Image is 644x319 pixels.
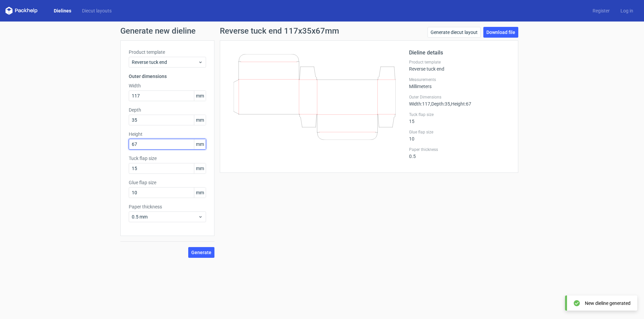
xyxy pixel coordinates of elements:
span: mm [194,163,206,173]
a: Register [587,7,615,14]
span: mm [194,115,206,125]
div: 10 [409,129,510,142]
label: Outer Dimensions [409,94,510,100]
span: , Depth : 35 [430,101,450,107]
div: 0.5 [409,147,510,159]
span: mm [194,91,206,101]
h2: Dieline details [409,49,510,57]
span: , Height : 67 [450,101,471,107]
div: New dieline generated [585,300,631,307]
div: Reverse tuck end [409,59,510,72]
label: Product template [409,59,510,65]
label: Tuck flap size [129,155,206,162]
a: Generate diecut layout [428,27,481,38]
span: Width : 117 [409,101,430,107]
label: Glue flap size [129,179,206,186]
span: Generate [191,250,211,255]
label: Measurements [409,77,510,82]
a: Download file [483,27,518,38]
label: Paper thickness [129,203,206,210]
label: Depth [129,107,206,113]
span: mm [194,188,206,198]
h1: Reverse tuck end 117x35x67mm [220,27,339,35]
a: Dielines [48,7,77,14]
div: Millimeters [409,77,510,89]
button: Generate [188,247,214,258]
a: Diecut layouts [77,7,117,14]
span: Reverse tuck end [132,59,198,66]
span: mm [194,139,206,149]
div: 15 [409,112,510,124]
label: Product template [129,49,206,55]
a: Log in [615,7,639,14]
label: Glue flap size [409,129,510,135]
span: 0.5 mm [132,213,198,220]
h1: Generate new dieline [120,27,524,35]
label: Height [129,131,206,137]
label: Width [129,82,206,89]
h3: Outer dimensions [129,73,206,80]
label: Tuck flap size [409,112,510,117]
label: Paper thickness [409,147,510,152]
